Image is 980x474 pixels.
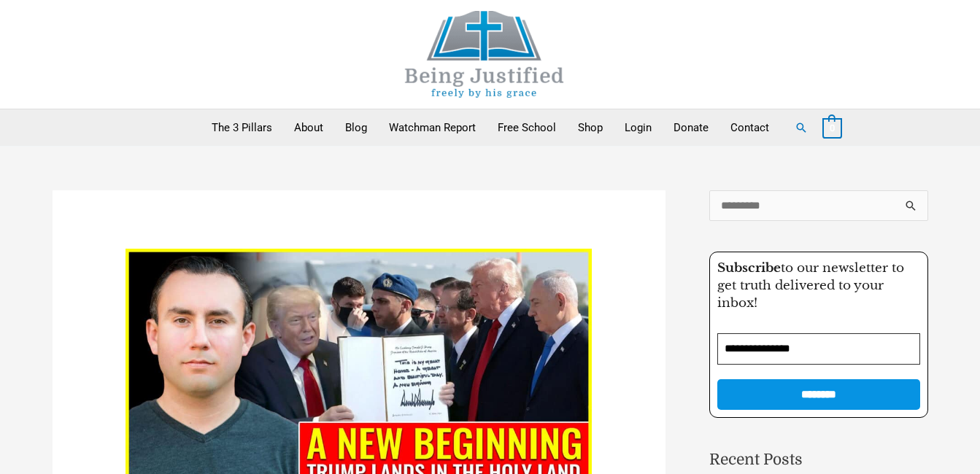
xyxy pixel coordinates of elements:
a: Free School [487,109,567,146]
nav: Primary Site Navigation [201,109,780,146]
strong: Subscribe [717,260,781,276]
a: Watchman Report [378,109,487,146]
a: View Shopping Cart, empty [822,121,842,134]
a: Search button [795,121,808,134]
a: The 3 Pillars [201,109,283,146]
span: to our newsletter to get truth delivered to your inbox! [717,260,904,311]
a: About [283,109,334,146]
a: Contact [719,109,780,146]
input: Email Address * [717,333,920,365]
span: 0 [830,123,835,133]
a: Login [614,109,663,146]
a: Blog [334,109,378,146]
a: Donate [663,109,719,146]
a: Shop [567,109,614,146]
h2: Recent Posts [709,448,928,472]
img: Being Justified [375,11,594,98]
